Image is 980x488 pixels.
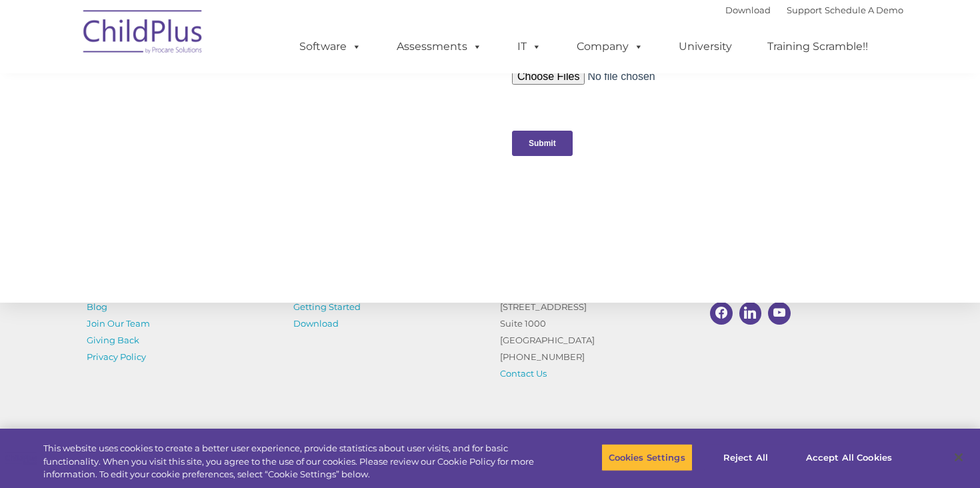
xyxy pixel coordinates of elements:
[707,299,736,328] a: Facebook
[787,5,822,15] a: Support
[293,301,361,312] a: Getting Started
[500,299,687,382] p: [STREET_ADDRESS] Suite 1000 [GEOGRAPHIC_DATA] [PHONE_NUMBER]
[825,5,903,15] a: Schedule A Demo
[87,318,150,329] a: Join Our Team
[383,33,495,60] a: Assessments
[665,33,745,60] a: University
[944,443,973,472] button: Close
[87,351,146,362] a: Privacy Policy
[725,5,771,15] a: Download
[736,299,765,328] a: Linkedin
[77,1,210,67] img: ChildPlus by Procare Solutions
[601,443,693,471] button: Cookies Settings
[500,368,547,379] a: Contact Us
[87,335,139,345] a: Giving Back
[504,33,555,60] a: IT
[286,33,375,60] a: Software
[185,88,226,98] span: Last name
[754,33,881,60] a: Training Scramble!!
[293,318,339,329] a: Download
[185,143,242,153] span: Phone number
[704,443,787,471] button: Reject All
[799,443,899,471] button: Accept All Cookies
[725,5,903,15] font: |
[43,442,539,481] div: This website uses cookies to create a better user experience, provide statistics about user visit...
[765,299,794,328] a: Youtube
[563,33,657,60] a: Company
[87,301,107,312] a: Blog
